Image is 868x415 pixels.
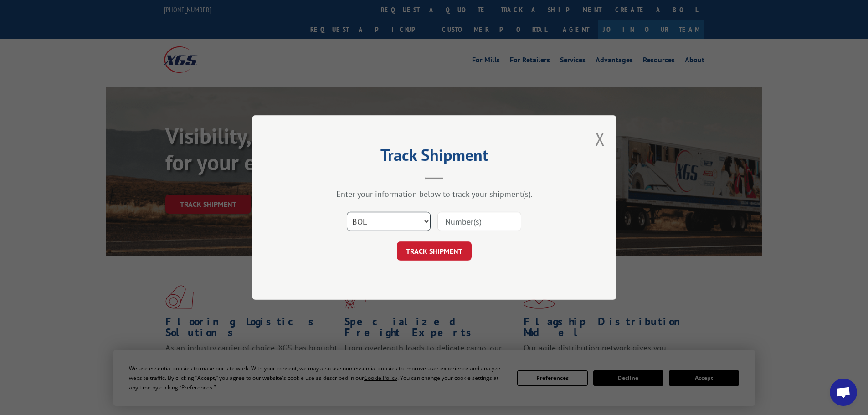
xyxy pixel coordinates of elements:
div: Enter your information below to track your shipment(s). [298,189,571,199]
button: Close modal [595,127,605,151]
button: TRACK SHIPMENT [397,241,472,261]
input: Number(s) [437,212,521,231]
div: Open chat [830,379,857,406]
h2: Track Shipment [298,149,571,166]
